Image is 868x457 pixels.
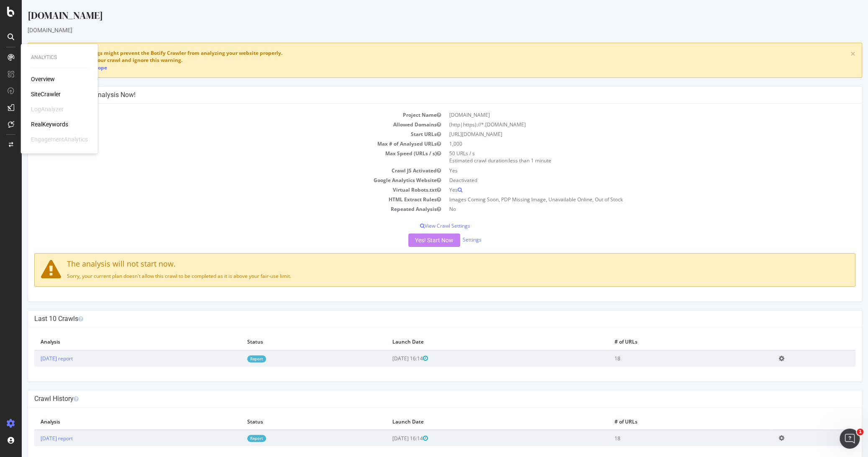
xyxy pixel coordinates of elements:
[423,175,834,185] td: Deactivated
[13,175,423,185] td: Google Analytics Website
[28,49,261,56] span: Your current settings might prevent the Botify Crawler from analyzing your website properly.
[31,135,88,144] div: EngagementAnalytics
[219,414,364,430] th: Status
[13,414,219,430] th: Analysis
[423,149,834,165] td: 50 URLs / s Estimated crawl duration:
[586,414,751,430] th: # of URLs
[423,195,834,204] td: Images Coming Soon, PDP Missing Image, Unavailable Online, Out of Stock
[19,272,827,280] p: Sorry, your current plan doesn't allow this crawl to be completed as it is above your fair-use li...
[423,129,834,139] td: [URL][DOMAIN_NAME]
[13,222,834,229] p: View Crawl Settings
[6,8,840,26] div: [DOMAIN_NAME]
[28,56,161,64] span: You can still start your crawl and ignore this warning.
[19,355,51,362] a: [DATE] report
[13,315,834,323] h4: Last 10 Crawls
[13,91,834,99] h4: Configure your New Analysis Now!
[13,110,423,120] td: Project Name
[364,334,586,350] th: Launch Date
[487,157,530,164] span: less than 1 minute
[13,149,423,165] td: Max Speed (URLs / s)
[371,435,406,442] span: [DATE] 16:14
[31,75,55,83] a: Overview
[829,49,834,58] a: ×
[423,185,834,195] td: Yes
[28,64,85,71] a: Edit your project scope
[423,120,834,129] td: (http|https)://*.[DOMAIN_NAME]
[13,166,423,175] td: Crawl JS Activated
[19,435,51,442] a: [DATE] report
[13,185,423,195] td: Virtual Robots.txt
[19,260,827,268] h4: The analysis will not start now.
[371,355,406,362] span: [DATE] 16:14
[364,414,586,430] th: Launch Date
[840,429,860,449] iframe: Intercom live chat
[31,54,88,61] div: Analytics
[586,334,751,350] th: # of URLs
[225,355,244,362] a: Report
[31,120,68,128] a: RealKeywords
[423,204,834,214] td: No
[6,26,840,34] div: [DOMAIN_NAME]
[13,139,423,149] td: Max # of Analysed URLs
[31,105,64,113] div: LogAnalyzer
[13,120,423,129] td: Allowed Domains
[441,236,460,244] a: Settings
[857,429,863,435] span: 1
[586,350,751,367] td: 18
[225,435,244,442] a: Report
[423,166,834,175] td: Yes
[586,430,751,446] td: 18
[219,334,364,350] th: Status
[13,334,219,350] th: Analysis
[31,90,61,98] a: SiteCrawler
[13,195,423,204] td: HTML Extract Rules
[13,204,423,214] td: Repeated Analysis
[13,395,834,403] h4: Crawl History
[13,129,423,139] td: Start URLs
[423,139,834,149] td: 1,000
[423,110,834,120] td: [DOMAIN_NAME]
